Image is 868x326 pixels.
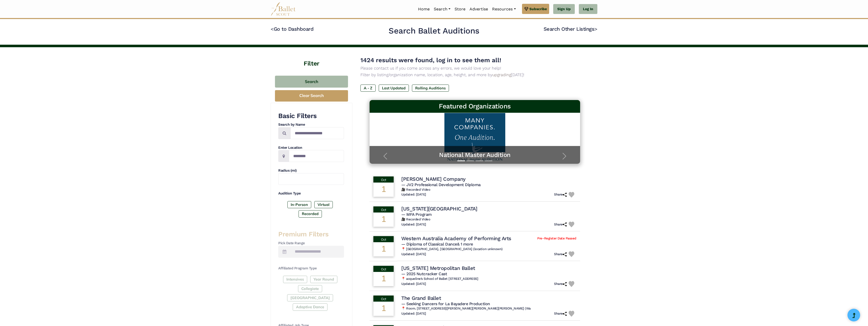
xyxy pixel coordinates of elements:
[360,57,501,64] span: 1424 results were found, log in to see them all!
[476,158,483,164] button: Slide 3
[432,4,453,14] a: Search
[524,6,528,12] img: gem.svg
[401,182,481,187] span: — JV2 Professional Development Diploma
[275,90,348,102] button: Clear Search
[401,301,490,306] span: — Seeking Dancers for La Bayadere Production
[278,266,344,271] h4: Affiliated Program Type
[401,277,576,281] h6: 📍 acqueline’s School of Ballet [STREET_ADDRESS]
[278,191,344,196] h4: Audition Type
[373,176,394,183] div: Oct
[401,212,432,217] span: — MFA Program
[373,183,394,197] div: 1
[373,302,394,316] div: 1
[457,242,473,247] a: & 1 more
[373,206,394,213] div: Oct
[553,4,575,14] a: Sign Up
[290,127,344,139] input: Search by names...
[373,272,394,286] div: 1
[529,6,547,12] span: Subscribe
[467,4,490,14] a: Advertise
[278,230,344,239] h3: Premium Filters
[401,282,426,286] h6: Updated: [DATE]
[401,295,441,301] h4: The Grand Ballet
[412,85,449,92] label: Rolling Auditions
[271,26,274,32] code: <
[457,158,465,164] button: Slide 1
[379,85,409,92] label: Last Updated
[271,26,314,32] a: <Go to Dashboard
[453,4,467,14] a: Store
[278,112,344,120] h3: Basic Filters
[401,312,426,316] h6: Updated: [DATE]
[401,235,511,242] h4: Western Australia Academy of Performing Arts
[401,252,426,256] h6: Updated: [DATE]
[375,151,575,159] a: National Master Audition
[401,205,477,212] h4: [US_STATE][GEOGRAPHIC_DATA]
[373,296,394,302] div: Oct
[554,312,567,316] h6: Share
[299,210,322,217] label: Recorded
[416,4,432,14] a: Home
[554,252,567,256] h6: Share
[401,188,576,192] h6: 🎥 Recorded Video
[554,222,567,227] h6: Share
[401,306,576,311] h6: 📍 Room. [STREET_ADDRESS][PERSON_NAME][PERSON_NAME][PERSON_NAME] (Wa
[554,192,567,197] h6: Share
[554,282,567,286] h6: Share
[544,26,597,32] a: Search Other Listings>
[287,201,311,208] label: In-Person
[522,4,549,14] a: Subscribe
[401,222,426,227] h6: Updated: [DATE]
[401,192,426,197] h6: Updated: [DATE]
[579,4,597,14] a: Log In
[373,213,394,227] div: 1
[360,65,589,72] p: Please contact us if you come across any errors, we would love your help!
[466,158,474,164] button: Slide 2
[485,158,492,164] button: Slide 4
[278,122,344,127] h4: Search by Name
[278,168,344,173] h4: Radius (mi)
[492,72,511,77] a: upgrading
[360,85,376,92] label: A - Z
[373,266,394,272] div: Oct
[401,242,473,247] span: — Diploma of Classical Dance
[360,72,589,78] p: Filter by listing/organization name, location, age, height, and more by [DATE]!
[314,201,333,208] label: Virtual
[374,102,576,111] h3: Featured Organizations
[401,247,576,251] h6: 📍 [GEOGRAPHIC_DATA], [GEOGRAPHIC_DATA] (location unknown)
[373,242,394,256] div: 1
[401,176,466,182] h4: [PERSON_NAME] Company
[537,236,576,241] span: Pre-Register Date Passed
[401,271,447,276] span: — 2025 Nutcracker Cast
[401,265,475,271] h4: [US_STATE] Metropolitan Ballet
[275,76,348,88] button: Search
[594,26,597,32] code: >
[271,47,352,68] h4: Filter
[389,26,479,36] h2: Search Ballet Auditions
[289,150,344,162] input: Location
[373,236,394,242] div: Oct
[278,241,344,246] h4: Pick Date Range
[278,145,344,150] h4: Enter Location
[401,217,576,222] h6: 🎥 Recorded Video
[490,4,518,14] a: Resources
